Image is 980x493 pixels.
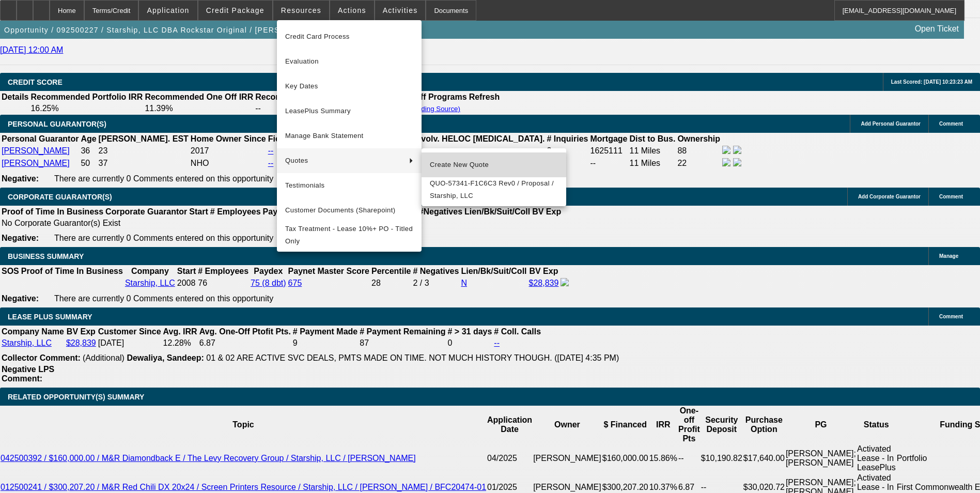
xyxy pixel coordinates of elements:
span: LeasePlus Summary [285,105,413,117]
span: Evaluation [285,55,413,68]
span: Manage Bank Statement [285,130,413,142]
span: Credit Card Process [285,30,413,43]
span: Testimonials [285,179,413,192]
span: Create New Quote [430,159,558,171]
span: QUO-57341-F1C6C3 Rev0 / Proposal / Starship, LLC [430,177,558,202]
span: Key Dates [285,80,413,93]
span: Customer Documents (Sharepoint) [285,204,413,217]
span: Quotes [285,155,401,167]
span: Tax Treatment - Lease 10%+ PO - Titled Only [285,223,413,248]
